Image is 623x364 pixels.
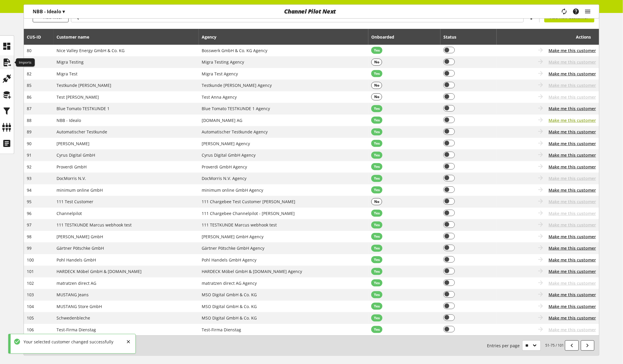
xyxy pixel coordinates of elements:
[57,315,90,321] span: Schwedenbleche
[27,129,32,135] span: 89
[549,268,596,274] button: Make me this customer
[549,315,596,321] button: Make me this customer
[27,34,47,40] div: CUS-⁠ID
[202,280,257,286] span: matratzen direct AG Agency
[549,292,596,298] button: Make me this customer
[202,187,264,193] span: minimum online GmbH Agency
[57,234,103,239] span: [PERSON_NAME] GmbH
[57,152,95,158] span: Cyrus Digital GmbH
[202,222,277,228] span: 111 TESTKUNDE Marcus webhook test
[27,152,32,158] span: 91
[549,105,596,112] button: Make me this customer
[33,8,65,15] p: NBB - Idealo
[374,153,380,158] span: Yes
[374,199,379,204] span: No
[500,31,591,43] div: Actions
[57,176,86,181] span: DocMorris N.V.
[374,327,380,332] span: Yes
[549,303,596,310] button: Make me this customer
[202,94,237,100] span: Test Anna Agency
[374,211,380,216] span: Yes
[202,315,257,321] span: MSO Digital GmbH & Co. KG
[57,211,82,216] span: Channelpilot
[27,106,32,111] span: 87
[27,327,34,332] span: 106
[549,234,596,240] span: Make me this customer
[374,83,379,88] span: No
[549,187,596,193] span: Make me this customer
[27,245,32,251] span: 99
[549,117,596,123] button: Make me this customer
[374,164,380,169] span: Yes
[549,222,596,228] span: Make me this customer
[371,34,400,40] div: Onboarded
[57,106,110,111] span: Blue Tomato TESTKUNDE 1
[27,304,34,309] span: 104
[57,34,95,40] div: Customer name
[549,129,596,135] button: Make me this customer
[57,304,102,309] span: MUSTANG Store GmbH
[374,222,380,228] span: Yes
[374,187,380,193] span: Yes
[374,315,380,321] span: Yes
[57,257,96,263] span: Pohl Handels GmbH
[27,315,34,321] span: 105
[549,59,596,65] span: Make me this customer
[57,269,142,274] span: HARDECK Möbel GmbH & [DOMAIN_NAME]
[57,222,132,228] span: 111 TESTKUNDE Marcus webhook test
[549,210,596,216] span: Make me this customer
[549,175,596,181] span: Make me this customer
[24,4,599,19] nav: main navigation
[549,164,596,170] button: Make me this customer
[202,176,247,181] span: DocMorris N.V. Agency
[202,269,302,274] span: HARDECK Möbel GmbH & [DOMAIN_NAME] Agency
[374,141,380,146] span: Yes
[16,58,35,67] div: Imports
[549,198,596,205] span: Make me this customer
[202,34,223,40] div: Agency
[27,187,32,193] span: 94
[27,176,32,181] span: 93
[549,47,596,54] button: Make me this customer
[549,152,596,158] button: Make me this customer
[374,257,380,262] span: Yes
[549,71,596,77] button: Make me this customer
[202,245,265,251] span: Gärtner Pötschke GmbH Agency
[202,234,264,239] span: [PERSON_NAME] GmbH Agency
[374,246,380,251] span: Yes
[27,48,32,53] span: 80
[549,94,596,100] span: Make me this customer
[374,269,380,274] span: Yes
[202,129,268,135] span: Automatischer Testkunde Agency
[27,211,32,216] span: 96
[374,292,380,297] span: Yes
[27,280,34,286] span: 102
[549,245,596,251] button: Make me this customer
[57,292,89,297] span: MUSTANG Jeans
[549,327,596,333] button: Make me this customer
[202,304,257,309] span: MSO Digital GmbH & Co. KG
[202,292,257,297] span: MSO Digital GmbH & Co. KG
[202,164,247,170] span: Proverdi GmbH Agency
[57,129,107,135] span: Automatischer Testkunde
[202,118,243,123] span: [DOMAIN_NAME] AG
[57,118,81,123] span: NBB - Idealo
[27,292,34,297] span: 103
[202,199,296,204] span: 111 Chargebee Test Customer [PERSON_NAME]
[549,257,596,263] button: Make me this customer
[374,48,380,53] span: Yes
